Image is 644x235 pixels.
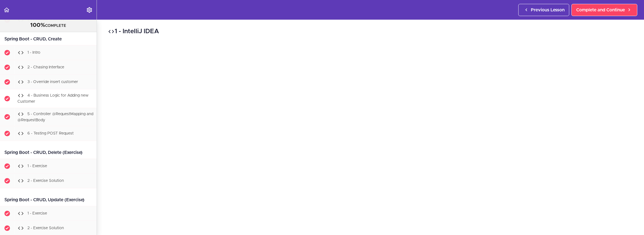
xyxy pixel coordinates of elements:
[27,211,47,215] span: 1 - Exercise
[27,50,40,54] span: 1 - Intro
[30,22,45,28] span: 100%
[86,7,93,13] svg: Settings Menu
[571,4,637,16] a: Complete and Continue
[108,27,633,36] h2: 1 - IntelliJ IDEA
[17,93,89,104] span: 4 - Business Logic for Adding new Customer
[531,7,565,13] span: Previous Lesson
[27,226,64,230] span: 2 - Exercise Solution
[518,4,569,16] a: Previous Lesson
[7,22,90,29] div: COMPLETE
[27,179,64,183] span: 2 - Exercise Solution
[3,7,10,13] svg: Back to course curriculum
[27,65,64,69] span: 2 - Chasing Interface
[27,164,47,168] span: 1 - Exercise
[27,80,78,84] span: 3 - Override insert customer
[17,112,93,122] span: 5 - Controller @RequestMapping and @RequestBody
[27,131,74,135] span: 6 - Testing POST Request
[576,7,625,13] span: Complete and Continue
